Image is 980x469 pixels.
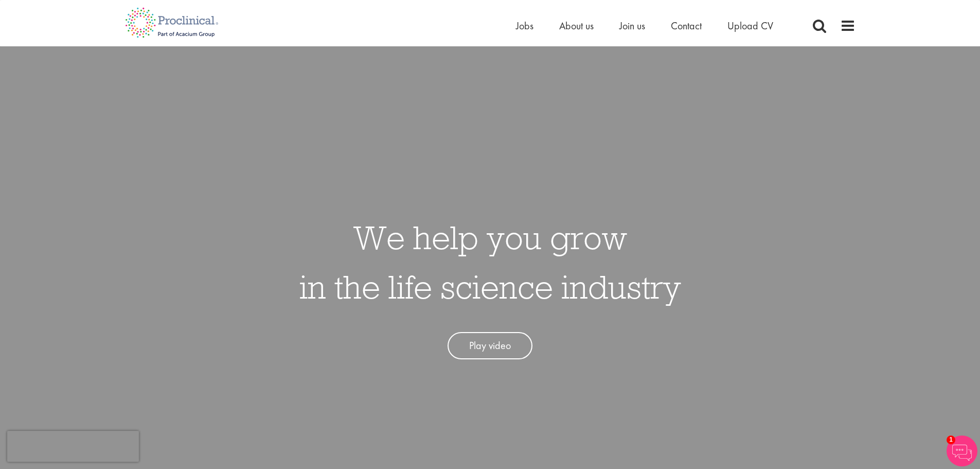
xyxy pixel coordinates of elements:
a: Contact [671,19,702,32]
a: Upload CV [727,19,773,32]
a: Join us [619,19,645,32]
a: About us [559,19,594,32]
span: 1 [947,436,955,444]
h1: We help you grow in the life science industry [299,213,681,311]
a: Jobs [516,19,533,32]
img: Chatbot [947,436,977,466]
a: Play video [448,332,532,359]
